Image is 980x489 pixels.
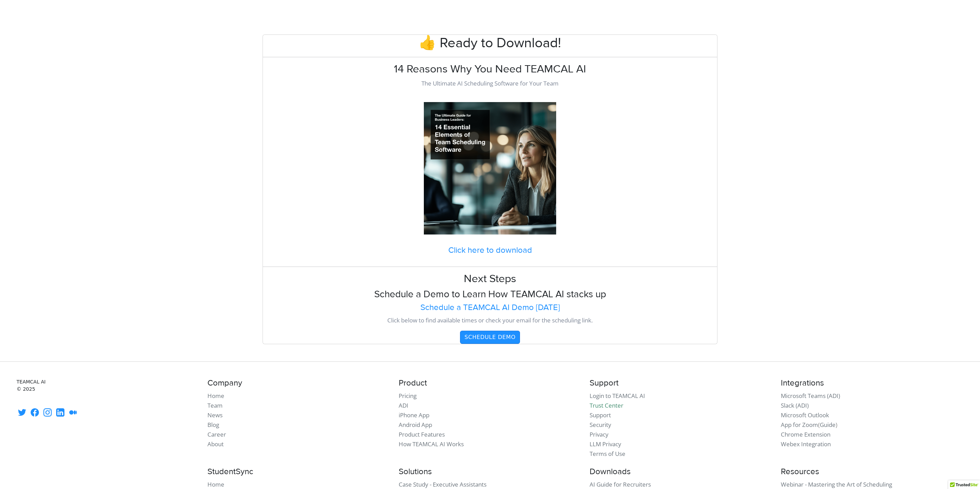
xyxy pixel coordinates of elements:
h4: Support [590,378,772,388]
a: Support [590,411,611,419]
a: Click here to download [263,246,717,256]
a: How TEAMCAL AI Works [399,440,464,448]
h1: 👍 Ready to Download! [263,35,717,51]
a: Product Features [399,430,445,438]
h4: Solutions [399,467,581,477]
p: The Ultimate AI Scheduling Software for Your Team [263,79,717,88]
a: Chrome Extension [781,430,830,438]
a: LLM Privacy [590,440,621,448]
a: Schedule Demo [460,333,520,340]
a: News [207,411,223,419]
h2: Next Steps [263,272,717,286]
a: Trust Center [590,401,623,409]
small: TEAMCAL AI © 2025 [17,378,199,393]
h4: Integrations [781,378,963,388]
h4: StudentSync [207,467,390,477]
a: Webex Integration [781,440,831,448]
img: Download the Ultimate Guide for Business Leaders - 14 Essential Elements of Team Scheduling Software [421,99,559,237]
a: Blog [207,421,219,429]
a: Case Study - Executive Assistants [399,480,487,488]
a: Terms of Use [590,450,625,458]
h4: Company [207,378,390,388]
a: AI Guide for Recruiters [590,480,651,488]
a: Microsoft Outlook [781,411,829,419]
a: ADI [399,401,408,409]
button: Schedule Demo [460,331,520,344]
a: Microsoft Teams (ADI) [781,392,840,400]
a: Pricing [399,392,417,400]
a: Schedule a TEAMCAL AI Demo [DATE] [263,303,717,313]
a: Security [590,421,611,429]
a: Webinar - Mastering the Art of Scheduling [781,480,892,488]
h4: Resources [781,467,963,477]
p: Click below to find available times or check your email for the scheduling link. [263,316,717,325]
a: Career [207,430,226,438]
a: Slack (ADI) [781,401,809,409]
a: App for Zoom [781,421,818,429]
a: Team [207,401,223,409]
a: Home [207,392,224,400]
h2: 14 Reasons Why You Need TEAMCAL AI [263,63,717,76]
a: Guide [820,421,836,429]
a: Privacy [590,430,609,438]
h4: Downloads [590,467,772,477]
a: iPhone App [399,411,429,419]
a: Home [207,480,224,488]
a: About [207,440,224,448]
a: Android App [399,421,432,429]
a: Login to TEAMCAL AI [590,392,645,400]
li: ( ) [781,420,963,430]
h4: Product [399,378,581,388]
h3: Schedule a Demo to Learn How TEAMCAL AI stacks up [263,289,717,300]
